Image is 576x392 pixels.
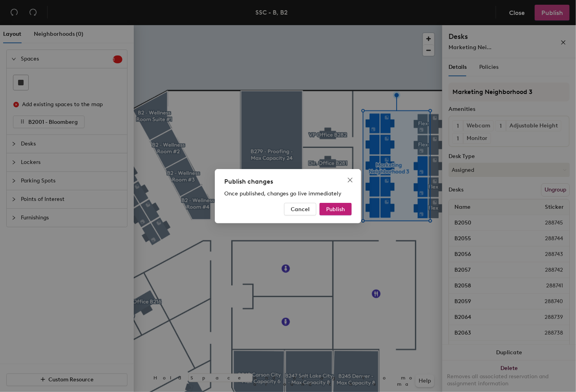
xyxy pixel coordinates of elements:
[224,177,352,186] div: Publish changes
[326,206,345,212] span: Publish
[344,174,356,186] button: Close
[344,177,356,183] span: Close
[224,190,342,197] span: Once published, changes go live immediately
[347,177,353,183] span: close
[284,203,316,215] button: Cancel
[291,206,310,212] span: Cancel
[319,203,352,215] button: Publish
